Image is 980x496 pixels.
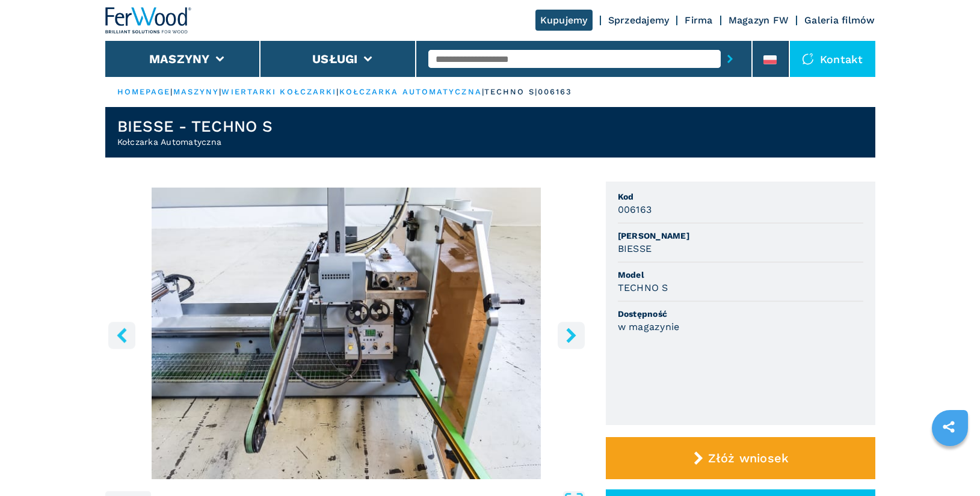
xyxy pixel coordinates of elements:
[790,41,875,77] div: Kontakt
[170,87,173,96] span: |
[117,87,171,96] a: HOMEPAGE
[618,203,652,216] h3: 006163
[221,87,336,96] a: wiertarki kołczarki
[802,53,814,65] img: Kontakt
[618,320,680,334] h3: w magazynie
[535,10,593,31] a: Kupujemy
[934,412,964,442] a: sharethis
[608,14,670,26] a: Sprzedajemy
[618,308,863,320] span: Dostępność
[336,87,339,96] span: |
[685,14,712,26] a: Firma
[708,451,789,465] span: Złóż wniosek
[484,87,538,97] p: techno s |
[117,136,273,148] h2: Kołczarka Automatyczna
[721,45,739,73] button: submit-button
[108,322,135,349] button: left-button
[482,87,484,96] span: |
[105,188,588,479] div: Go to Slide 11
[538,87,573,97] p: 006163
[558,322,585,349] button: right-button
[105,188,588,479] img: Kołczarka Automatyczna BIESSE TECHNO S
[804,14,875,26] a: Galeria filmów
[618,269,863,281] span: Model
[606,437,875,479] button: Złóż wniosek
[117,117,273,136] h1: BIESSE - TECHNO S
[339,87,482,96] a: kołczarka automatyczna
[618,242,652,256] h3: BIESSE
[219,87,221,96] span: |
[312,52,358,66] button: Usługi
[618,191,863,203] span: Kod
[929,442,971,487] iframe: Chat
[729,14,789,26] a: Magazyn FW
[618,281,668,295] h3: TECHNO S
[149,52,210,66] button: Maszyny
[173,87,220,96] a: maszyny
[105,7,192,34] img: Ferwood
[618,230,863,242] span: [PERSON_NAME]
